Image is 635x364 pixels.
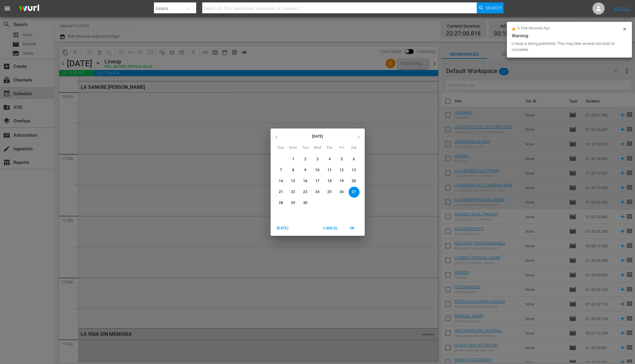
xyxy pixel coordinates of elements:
[340,168,344,173] p: 12
[324,145,335,151] span: Thu
[276,198,287,209] button: 28
[315,179,319,184] p: 17
[288,145,299,151] span: Mon
[276,145,287,151] span: Sun
[324,165,335,176] button: 11
[349,154,360,165] button: 6
[336,165,347,176] button: 12
[349,187,360,198] button: 27
[336,154,347,165] button: 5
[340,179,344,184] p: 19
[303,200,307,205] p: 30
[340,189,344,195] p: 26
[321,223,340,233] button: Cancel
[336,187,347,198] button: 26
[352,179,356,184] p: 20
[288,165,299,176] button: 8
[312,165,323,176] button: 10
[327,179,332,184] p: 18
[291,189,295,195] p: 22
[323,225,338,232] span: Cancel
[512,32,627,39] div: Warning
[327,168,332,173] p: 11
[327,189,332,195] p: 25
[300,176,311,187] button: 16
[312,187,323,198] button: 24
[324,154,335,165] button: 4
[4,5,11,12] span: menu
[276,165,287,176] button: 7
[324,187,335,198] button: 25
[349,165,360,176] button: 13
[329,157,331,162] p: 4
[300,198,311,209] button: 30
[300,187,311,198] button: 23
[352,189,356,195] p: 27
[291,200,295,205] p: 29
[353,157,355,162] p: 6
[315,189,319,195] p: 24
[517,26,550,31] span: a few seconds ago
[282,134,353,139] p: [DATE]
[303,179,307,184] p: 16
[288,198,299,209] button: 29
[273,223,292,233] button: [DATE]
[276,176,287,187] button: 14
[341,157,343,162] p: 5
[316,157,319,162] p: 3
[304,157,306,162] p: 2
[324,176,335,187] button: 18
[300,165,311,176] button: 9
[292,168,294,173] p: 8
[275,225,290,232] span: [DATE]
[276,187,287,198] button: 21
[303,189,307,195] p: 23
[312,154,323,165] button: 3
[279,179,283,184] p: 14
[288,154,299,165] button: 1
[613,6,629,11] a: Sign Out
[279,189,283,195] p: 21
[304,168,306,173] p: 9
[336,145,347,151] span: Fri
[292,157,294,162] p: 1
[345,225,360,232] span: OK
[352,168,356,173] p: 13
[15,2,44,16] img: ans4CAIJ8jUAAAAAAAAAAAAAAAAAAAAAAAAgQb4GAAAAAAAAAAAAAAAAAAAAAAAAJMjXAAAAAAAAAAAAAAAAAAAAAAAAgAT5G...
[349,176,360,187] button: 20
[312,176,323,187] button: 17
[336,176,347,187] button: 19
[300,145,311,151] span: Tue
[291,179,295,184] p: 15
[315,168,319,173] p: 10
[288,176,299,187] button: 15
[343,223,362,233] button: OK
[312,145,323,151] span: Wed
[349,145,360,151] span: Sat
[279,200,283,205] p: 28
[512,41,621,53] div: Lineup is being published. This may take several seconds to complete.
[288,187,299,198] button: 22
[300,154,311,165] button: 2
[280,168,282,173] p: 7
[486,2,502,13] span: Search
